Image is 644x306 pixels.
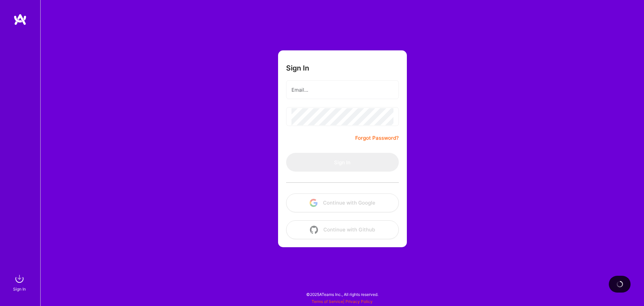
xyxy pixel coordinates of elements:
[286,153,399,172] button: Sign In
[286,64,309,72] h3: Sign In
[310,226,318,234] img: icon
[615,279,624,289] img: loading
[13,13,27,26] img: logo
[355,134,399,142] a: Forgot Password?
[13,286,26,293] div: Sign In
[345,299,373,304] a: Privacy Policy
[40,286,644,303] div: © 2025 ATeams Inc., All rights reserved.
[312,299,343,304] a: Terms of Service
[13,272,26,286] img: sign in
[286,220,399,239] button: Continue with Github
[310,199,318,207] img: icon
[291,81,393,98] input: Email...
[14,272,26,293] a: sign inSign In
[312,299,373,304] span: |
[286,193,399,212] button: Continue with Google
